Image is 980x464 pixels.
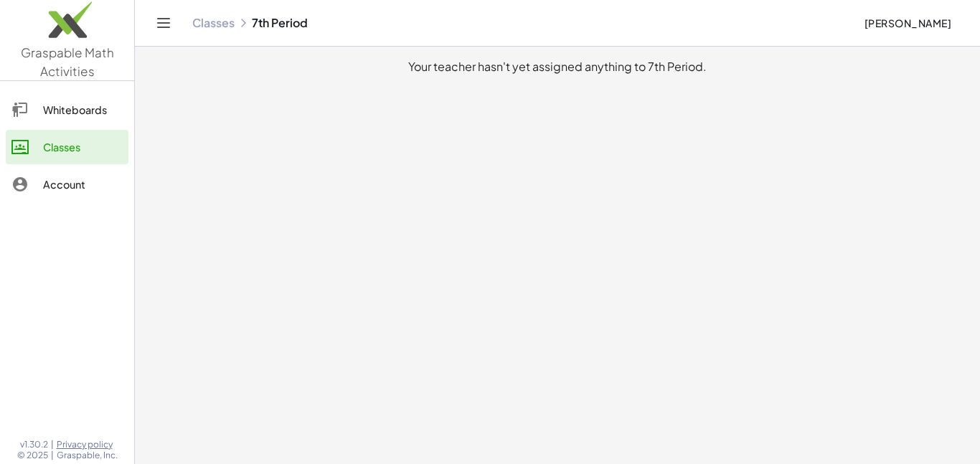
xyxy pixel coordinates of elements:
span: Graspable Math Activities [21,44,114,79]
span: v1.30.2 [20,439,48,450]
div: Whiteboards [43,101,123,118]
a: Classes [192,16,235,30]
span: | [51,450,54,461]
div: Your teacher hasn't yet assigned anything to 7th Period. [146,58,969,75]
div: Account [43,176,123,193]
button: Toggle navigation [152,11,175,34]
a: Classes [6,130,128,164]
span: [PERSON_NAME] [864,16,951,29]
button: [PERSON_NAME] [852,10,963,36]
a: Whiteboards [6,93,128,127]
span: Graspable, Inc. [57,450,118,461]
div: Classes [43,138,123,156]
span: | [51,439,54,450]
a: Privacy policy [57,439,118,450]
span: © 2025 [17,450,48,461]
a: Account [6,167,128,202]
